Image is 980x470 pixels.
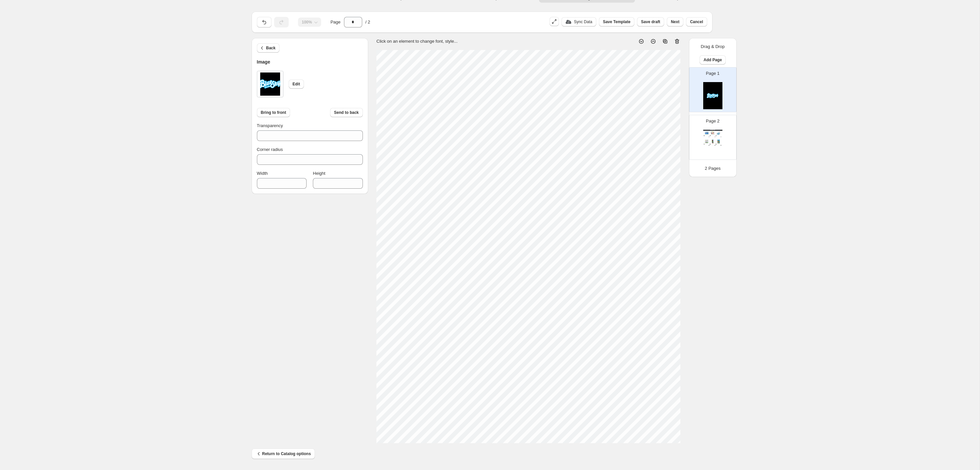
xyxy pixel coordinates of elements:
[689,67,737,112] div: Page 1cover page
[293,81,300,87] span: Edit
[376,38,458,45] p: Click on an element to change font, style...
[704,144,708,145] div: Unleash your creativity with the Peppa Pig Colouring Case! Outer 6pc.
[334,110,359,115] span: Send to back
[706,118,719,124] p: Page 2
[257,108,290,117] button: Bring to front
[565,20,571,24] img: update_icon
[313,171,325,176] span: Height
[710,136,714,136] div: Embark on a colourful adventure with the Peppa Pig Travel Pack! Inner 6 pcs Outer 24 pcs
[574,19,592,24] p: Sync Data
[706,70,719,77] p: Page 1
[703,130,722,131] div: Peppa Pig Catalogue
[257,171,268,176] span: Width
[690,19,703,24] span: Cancel
[704,57,722,63] span: Add Page
[716,145,720,146] div: Barcode №: 5056563703877
[704,131,710,135] img: primaryImage
[260,72,280,96] img: product image
[603,19,630,24] span: Save Template
[667,17,683,26] button: Next
[289,79,304,89] button: Edit
[716,131,721,135] img: primaryImage
[710,145,714,146] div: Barcode №: 5056563703860
[709,145,710,146] img: barcode
[257,43,280,53] button: Back
[701,43,725,50] p: Drag & Drop
[599,17,634,26] button: Save Template
[716,139,721,144] img: primaryImage
[252,448,315,459] button: Return to Catalog options
[714,145,715,146] img: barcode
[266,45,276,51] span: Back
[686,17,707,26] button: Cancel
[720,145,721,146] img: barcode
[710,139,715,144] img: primaryImage
[261,110,286,115] span: Bring to front
[257,147,283,152] span: Corner radius
[704,136,708,136] div: Keep your stationery organised in style with the adorable Peppa Pig Pencil Case Inner 6 pcs Outer...
[366,19,370,25] span: / 2
[257,123,283,128] span: Transparency
[562,17,596,26] button: update_iconSync Data
[714,137,715,137] img: barcode
[703,82,722,109] img: cover page
[720,137,721,137] img: barcode
[330,19,340,25] span: Page
[637,17,664,26] button: Save draft
[257,59,270,65] span: Image
[716,136,720,136] div: Unleash your creativity with the Peppa Pig Colouring Case! Inner 6 Outer 12
[671,19,679,24] span: Next
[710,144,714,145] div: Introduce your little ones to a world of creativity with the Stacking Crayons! Inner CDU 6 Outer 48
[705,165,721,172] p: 2 Pages
[710,131,715,135] img: primaryImage
[689,115,737,160] div: Page 2Peppa Pig CatalogueprimaryImagebarcodePeppa Pig Pencil Case - BusKeep your stationery organ...
[330,108,363,117] button: Send to back
[700,55,726,65] button: Add Page
[709,137,710,137] img: barcode
[704,139,710,144] img: primaryImage
[256,450,311,457] span: Return to Catalog options
[716,144,720,145] div: Let your child's creativity soar with the Peppa Pig Chunky Felt Tip Pens! Inner CDU 8pcs Outer 48pcs
[641,19,660,24] span: Save draft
